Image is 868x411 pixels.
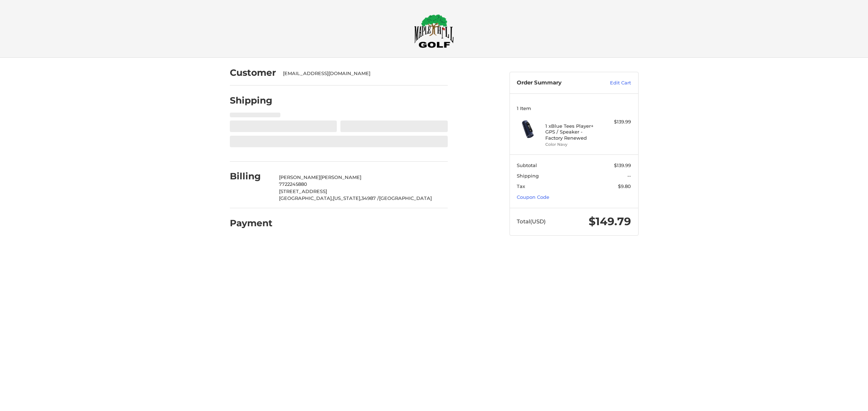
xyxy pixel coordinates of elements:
span: Tax [517,183,525,189]
iframe: Google Customer Reviews [808,392,868,411]
span: $9.80 [618,183,631,189]
span: 34987 / [361,195,379,201]
h3: Order Summary [517,79,594,87]
span: Total (USD) [517,218,546,225]
img: Maple Hill Golf [414,14,454,48]
span: [STREET_ADDRESS] [279,188,327,194]
span: [GEOGRAPHIC_DATA] [379,195,432,201]
span: $149.79 [589,215,631,228]
span: [US_STATE], [333,195,361,201]
span: Shipping [517,173,539,179]
span: 7722245880 [279,181,307,187]
h3: 1 Item [517,105,631,111]
h2: Customer [230,67,276,78]
div: [EMAIL_ADDRESS][DOMAIN_NAME] [283,70,441,77]
span: $139.99 [614,162,631,168]
h2: Payment [230,218,272,229]
span: Subtotal [517,162,537,168]
a: Coupon Code [517,194,549,200]
h2: Shipping [230,95,272,106]
a: Edit Cart [594,79,631,87]
span: [PERSON_NAME] [320,174,361,180]
li: Color Navy [545,141,601,148]
h2: Billing [230,171,272,182]
span: [PERSON_NAME] [279,174,320,180]
span: -- [627,173,631,179]
span: [GEOGRAPHIC_DATA], [279,195,333,201]
h4: 1 x Blue Tees Player+ GPS / Speaker - Factory Renewed [545,123,601,141]
div: $139.99 [602,118,631,126]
